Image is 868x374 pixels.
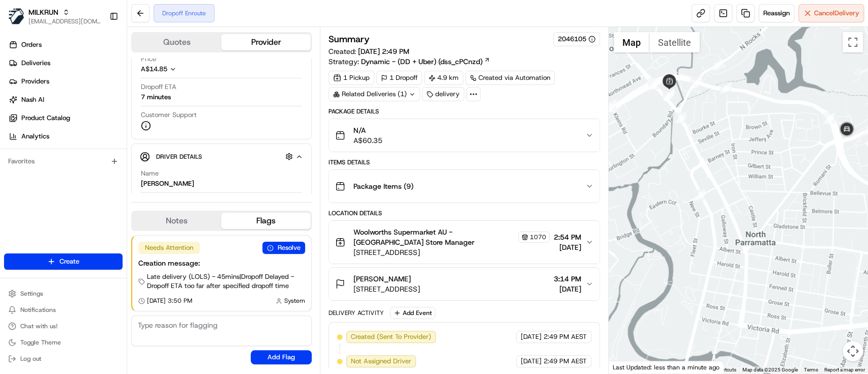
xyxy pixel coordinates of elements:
button: N/AA$60.35 [329,119,600,152]
span: [DATE] 2:49 PM [358,47,409,56]
div: Package Details [328,107,600,116]
button: [PERSON_NAME][STREET_ADDRESS]3:14 PM[DATE] [329,268,600,300]
span: Customer Support [141,110,197,120]
span: Driver Details [156,153,202,161]
button: Add Event [390,307,435,319]
button: Create [4,253,123,270]
button: [EMAIL_ADDRESS][DOMAIN_NAME] [28,17,101,25]
button: Map camera controls [843,341,863,361]
div: Related Deliveries (1) [328,87,420,101]
div: Items Details [328,158,600,166]
a: Terms [804,367,818,372]
span: Nash AI [21,95,44,104]
div: Strategy: [328,56,490,67]
a: Deliveries [4,55,127,71]
a: Orders [4,37,127,53]
span: Cancel Delivery [814,9,859,18]
span: 3:14 PM [554,274,581,284]
span: Analytics [21,132,49,141]
span: 2:49 PM AEST [544,332,587,341]
button: Add Flag [251,350,312,364]
span: System [284,297,305,305]
span: 2:49 PM AEST [544,357,587,366]
span: A$60.35 [353,135,382,146]
a: Created via Automation [465,71,555,85]
span: [DATE] [554,242,581,252]
span: [STREET_ADDRESS] [353,284,420,294]
div: 6 [648,78,660,89]
a: Analytics [4,128,127,145]
span: Late delivery (LOLS) - 45mins | Dropoff Delayed - Dropoff ETA too far after specified dropoff time [147,272,305,291]
button: Notifications [4,303,123,317]
button: Settings [4,286,123,301]
span: Orders [21,40,42,49]
button: Driver Details [140,148,303,165]
div: 2 [665,73,676,84]
button: Package Items (9) [329,170,600,203]
button: A$14.85 [141,65,230,74]
div: 15 [690,77,701,89]
span: [DATE] [521,332,542,341]
span: Dynamic - (DD + Uber) (dss_cPCnzd) [361,56,483,67]
button: Log out [4,352,123,366]
span: Log out [20,355,41,363]
button: 2046105 [558,35,595,44]
span: Created: [328,46,409,56]
span: A$14.85 [141,65,167,73]
span: [DATE] [521,357,542,366]
div: 1 Dropoff [376,71,422,85]
span: Name [141,169,159,178]
span: Created (Sent To Provider) [351,332,431,341]
button: CancelDelivery [798,4,864,22]
span: Dropoff ETA [141,82,176,92]
span: Notifications [20,306,56,314]
button: Provider [221,34,310,50]
span: Package Items ( 9 ) [353,181,413,191]
button: Toggle Theme [4,335,123,350]
a: Dynamic - (DD + Uber) (dss_cPCnzd) [361,56,490,67]
div: 5 [605,99,616,110]
div: 4.9 km [424,71,463,85]
div: Favorites [4,153,123,169]
span: Providers [21,77,49,86]
img: Google [611,360,645,373]
span: Not Assigned Driver [351,357,411,366]
span: [STREET_ADDRESS] [353,247,550,257]
div: 7 minutes [141,93,171,102]
span: 1070 [530,233,546,241]
button: MILKRUNMILKRUN[EMAIL_ADDRESS][DOMAIN_NAME] [4,4,105,28]
div: 1 Pickup [328,71,374,85]
button: Quotes [132,34,221,50]
a: Product Catalog [4,110,127,126]
button: MILKRUN [28,7,58,17]
a: Report a map error [824,367,865,372]
span: Reassign [763,9,790,18]
span: [PERSON_NAME] [353,274,411,284]
div: 8 [675,112,686,123]
div: 1 [823,112,834,124]
div: 7 [694,189,705,200]
span: Create [59,257,79,266]
h3: Summary [328,35,370,44]
div: [PERSON_NAME] [141,179,194,188]
div: 9 [720,82,731,93]
div: 3 [611,99,622,110]
div: 18 [711,59,722,70]
span: Deliveries [21,59,50,68]
button: Show satellite imagery [649,32,700,52]
span: 2:54 PM [554,232,581,242]
div: delivery [422,87,464,101]
span: Price [141,54,156,64]
a: Open this area in Google Maps (opens a new window) [611,360,645,373]
span: Map data ©2025 Google [742,367,798,372]
div: 4 [608,101,619,112]
button: Show street map [614,32,649,52]
button: Reassign [759,4,794,22]
button: Notes [132,213,221,229]
span: [DATE] 3:50 PM [147,297,192,305]
button: Chat with us! [4,319,123,333]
